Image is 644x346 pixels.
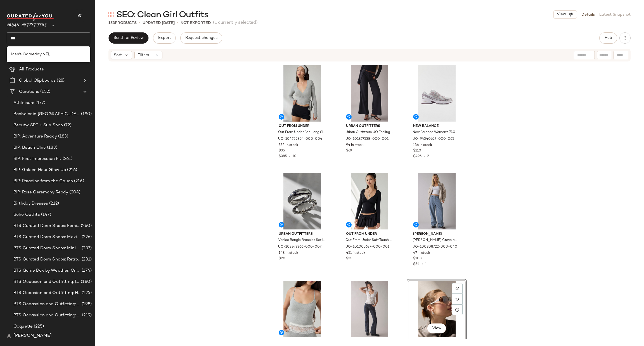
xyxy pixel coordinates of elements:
span: 136 in stock [413,143,432,148]
span: Curations [19,89,39,95]
span: BIP: Rose Ceremony Ready [13,189,68,196]
span: (226) [80,234,92,240]
span: (204) [68,189,80,196]
span: • [420,262,425,266]
span: 47 in stock [413,251,430,256]
span: Out From Under [346,232,393,237]
span: (72) [63,122,72,129]
span: (231) [80,256,92,263]
img: svg%3e [108,12,114,17]
span: New Balance [413,124,460,129]
span: BTS Occasion and Outfitting: [PERSON_NAME] to Party [13,279,80,285]
span: 153 [108,21,115,25]
button: View [553,10,577,19]
span: (28) [56,77,65,84]
span: UO-101877538-000-001 [345,137,389,142]
span: BTS Curated Dorm Shops: Maximalist [13,234,80,240]
span: 1 [425,262,427,266]
button: View [427,323,446,333]
span: BIP: Adventure Ready [13,133,57,140]
span: Urban Outfitters UO Feeling It Twill Low-Rise Wide Leg Trouser Pant in Black, Women's at Urban Ou... [345,130,393,135]
span: (190) [80,111,92,117]
span: (124) [80,290,92,296]
span: View [432,326,441,331]
span: New Balance Women's 740 Sneaker in Ice Wine/White/Rose Sugar, Women's at Urban Outfitters [413,130,460,135]
span: • [287,155,292,158]
span: (212) [48,200,59,207]
span: [PERSON_NAME] [413,232,460,237]
a: Details [581,12,595,18]
span: (225) [33,323,44,330]
p: Not Exported [181,20,211,26]
span: Men's Gameday: [11,51,42,57]
span: • [422,155,427,158]
img: svg%3e [456,287,459,290]
span: Out From Under [279,124,326,129]
span: 10 [292,155,297,158]
span: Out From Under Soft Touch Plunging Lace Trim Long Sleeve Top in Black, Women's at Urban Outfitters [345,238,393,243]
img: svg%3e [456,297,459,301]
button: Hub [599,32,617,44]
img: cfy_white_logo.C9jOOHJF.svg [7,13,54,21]
span: (147) [40,212,51,218]
span: (180) [80,279,92,285]
span: BTS Curated Dorm Shops: Feminine [13,223,80,229]
span: Filters [138,52,149,58]
span: Beauty: SPF + Sun Shop [13,122,63,129]
p: updated [DATE] [143,20,175,26]
span: (1 currently selected) [213,20,258,26]
button: Send for Review [108,32,148,44]
span: Send for Review [113,36,144,40]
span: $110 [413,148,421,153]
span: (219) [81,312,92,319]
button: Export [153,32,176,44]
span: BIP: Beach Chic [13,144,46,151]
span: BTS Occasion and Outfitting: Homecoming Dresses [13,290,80,296]
span: Urban Outfitters [7,19,47,29]
img: 103557906_007_b [409,281,465,337]
span: View [557,12,566,17]
span: 94 in stock [346,143,364,148]
span: Bachelor in [GEOGRAPHIC_DATA]: LP [13,111,80,117]
span: BIP: Paradise from the Couch [13,178,73,184]
img: 103243366_007_b [274,173,330,229]
span: UO-100908722-000-040 [413,245,457,250]
span: Coquette [13,323,33,330]
img: 101877033_001_b [342,281,398,337]
span: Urban Outfitters [279,232,326,237]
span: $35 [346,256,352,261]
span: BIP: Golden Hour Glow Up [13,167,66,173]
span: (216) [73,178,84,184]
span: Hub [604,36,612,40]
span: Athleisure [13,100,34,106]
span: [PERSON_NAME] [13,333,52,339]
span: Global Clipboards [19,77,56,84]
img: 101877538_001_b [342,65,398,122]
span: SEO: Clean Girl Outfits [116,10,208,21]
span: (177) [34,100,45,106]
span: BTS Curated Dorm Shops: Retro+ Boho [13,256,80,263]
span: $108 [413,256,422,261]
span: UO-104759824-000-004 [278,137,322,142]
span: Out From Under Bec Long Sleeve Ballet Wrap Top in Grey, Women's at Urban Outfitters [278,130,325,135]
span: $64 [413,262,420,266]
span: All Products [19,66,44,73]
span: $20 [279,256,285,261]
img: 104759568_004_b [274,281,330,337]
span: Sort [114,52,122,58]
span: BTS Game Day by Weather: Crisp & Cozy [13,267,80,274]
span: Boho Outfits [13,212,40,218]
span: BTS Occassion and Outfitting: Campus Lounge [13,301,80,307]
span: (237) [80,245,92,252]
span: BTS Occassion and Outfitting: First Day Fits [13,312,81,319]
span: $69 [346,148,352,153]
span: [PERSON_NAME] Crayola Mid-Rise Straight Leg [PERSON_NAME] Jeans in Railroad Stripe, Women's at Ur... [413,238,460,243]
span: 451 in stock [346,251,365,256]
span: $496 [413,155,422,158]
img: 101005627_001_b [342,173,398,229]
span: (261) [61,156,73,162]
span: (260) [80,223,92,229]
span: (216) [66,167,77,173]
b: NFL [42,51,50,57]
div: Products [108,20,137,26]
